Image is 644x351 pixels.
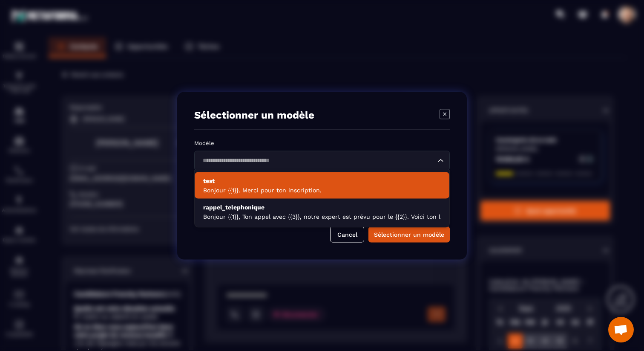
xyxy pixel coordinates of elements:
[203,203,441,221] div: rappel_telephonique
[194,151,450,170] div: Search for option
[374,230,444,238] div: Sélectionner un modèle
[368,226,450,242] button: Sélectionner un modèle
[203,177,441,185] p: test
[203,177,441,194] div: test
[203,186,441,194] p: Bonjour {{1}}. Merci pour ton inscription.
[330,226,364,242] button: Cancel
[608,317,634,342] a: Ouvrir le chat
[203,203,441,212] p: rappel_telephonique
[203,212,441,221] p: Bonjour {{1}}, Ton appel avec {{3}}, notre expert est prévu pour le {{2}}. Voici ton lien de RDV ...
[194,139,214,146] label: Modèle
[194,109,314,121] h4: Sélectionner un modèle
[200,156,436,165] input: Search for option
